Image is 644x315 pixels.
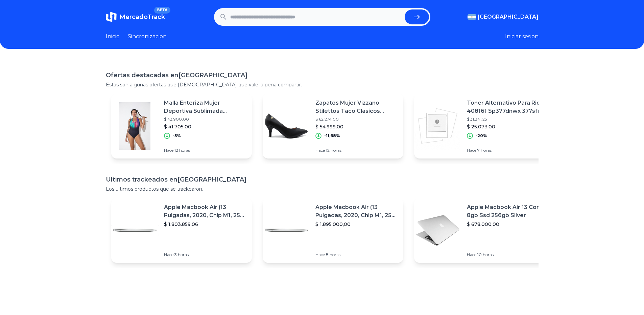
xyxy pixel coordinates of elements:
[106,70,539,80] h1: Ofertas destacadas en [GEOGRAPHIC_DATA]
[164,117,246,122] p: $ 43.900,00
[315,148,398,153] p: Hace 12 horas
[315,252,398,257] p: Hace 8 horas
[106,12,117,22] img: MercadoTrack
[164,203,246,219] p: Apple Macbook Air (13 Pulgadas, 2020, Chip M1, 256 Gb De Ssd, 8 Gb De Ram) - Plata
[173,133,181,139] p: -5%
[414,102,461,150] img: Featured image
[467,148,549,153] p: Hace 7 horas
[111,207,159,254] img: Featured image
[476,133,487,139] p: -20%
[106,33,120,41] a: Inicio
[263,207,310,254] img: Featured image
[164,123,246,130] p: $ 41.705,00
[478,13,539,21] span: [GEOGRAPHIC_DATA]
[106,175,539,184] h1: Ultimos trackeados en [GEOGRAPHIC_DATA]
[154,7,170,14] span: BETA
[106,186,539,192] p: Los ultimos productos que se trackearon.
[315,117,398,122] p: $ 62.274,00
[315,123,398,130] p: $ 54.999,00
[414,198,555,263] a: Featured imageApple Macbook Air 13 Core I5 8gb Ssd 256gb Silver$ 678.000,00Hace 10 horas
[106,81,539,88] p: Estas son algunas ofertas que [DEMOGRAPHIC_DATA] que vale la pena compartir.
[414,207,461,254] img: Featured image
[263,102,310,150] img: Featured image
[106,12,165,22] a: MercadoTrackBETA
[467,252,549,257] p: Hace 10 horas
[128,33,167,41] a: Sincronizacion
[111,198,252,263] a: Featured imageApple Macbook Air (13 Pulgadas, 2020, Chip M1, 256 Gb De Ssd, 8 Gb De Ram) - Plata$...
[315,99,398,115] p: Zapatos Mujer Vizzano Stilettos Taco Clasicos 1185702
[324,133,340,139] p: -11,68%
[467,203,549,219] p: Apple Macbook Air 13 Core I5 8gb Ssd 256gb Silver
[111,102,159,150] img: Featured image
[315,203,398,219] p: Apple Macbook Air (13 Pulgadas, 2020, Chip M1, 256 Gb De Ssd, 8 Gb De Ram) - Plata
[164,252,246,257] p: Hace 3 horas
[263,93,403,159] a: Featured imageZapatos Mujer Vizzano Stilettos Taco Clasicos 1185702$ 62.274,00$ 54.999,00-11,68%H...
[467,123,549,130] p: $ 25.073,00
[164,148,246,153] p: Hace 12 horas
[467,221,549,228] p: $ 678.000,00
[467,117,549,122] p: $ 31.341,25
[164,221,246,228] p: $ 1.803.859,06
[111,93,252,159] a: Featured imageMalla Enteriza Mujer Deportiva Sublimada [PERSON_NAME] Mare 3034$ 43.900,00$ 41.705...
[467,99,549,115] p: Toner Alternativo Para Ricoh 408161 Sp377dnwx 377sfnwx
[119,13,165,21] span: MercadoTrack
[263,198,403,263] a: Featured imageApple Macbook Air (13 Pulgadas, 2020, Chip M1, 256 Gb De Ssd, 8 Gb De Ram) - Plata$...
[414,93,555,159] a: Featured imageToner Alternativo Para Ricoh 408161 Sp377dnwx 377sfnwx$ 31.341,25$ 25.073,00-20%Hac...
[164,99,246,115] p: Malla Enteriza Mujer Deportiva Sublimada [PERSON_NAME] Mare 3034
[505,33,539,41] button: Iniciar sesion
[468,14,476,20] img: Argentina
[468,13,539,21] button: [GEOGRAPHIC_DATA]
[315,221,398,228] p: $ 1.895.000,00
